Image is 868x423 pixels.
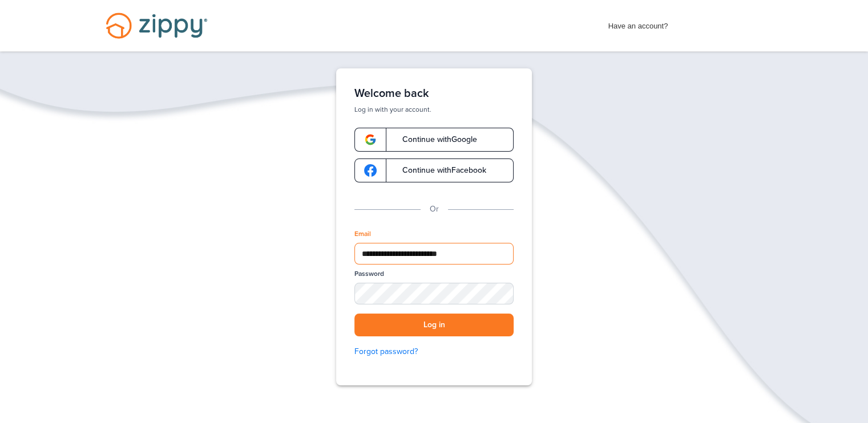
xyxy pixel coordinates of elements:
[354,345,514,358] a: Forgot password?
[354,283,514,304] input: Password
[391,166,486,174] span: Continue with Facebook
[354,128,514,152] a: google-logoContinue withGoogle
[354,314,514,337] button: Log in
[354,229,371,239] label: Email
[354,105,514,114] p: Log in with your account.
[354,158,514,182] a: google-logoContinue withFacebook
[391,136,477,144] span: Continue with Google
[354,87,514,100] h1: Welcome back
[364,164,377,177] img: google-logo
[364,133,377,146] img: google-logo
[430,203,439,215] p: Or
[836,396,865,420] img: Back to Top
[608,14,668,32] span: Have an account?
[354,243,514,265] input: Email
[354,269,384,279] label: Password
